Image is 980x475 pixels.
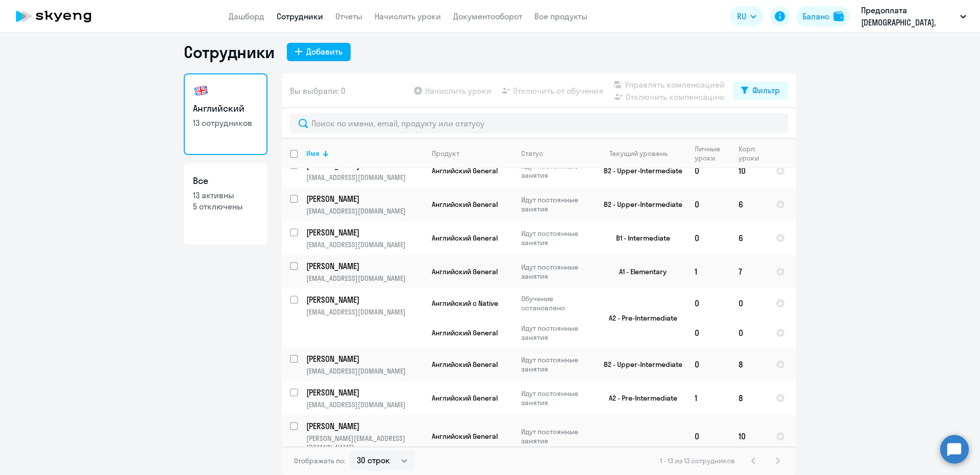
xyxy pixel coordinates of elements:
[287,43,351,61] button: Добавить
[687,381,730,415] td: 1
[802,10,829,22] div: Баланс
[432,233,498,243] span: Английский General
[432,432,498,441] span: Английский General
[306,149,320,158] div: Имя
[306,387,423,398] a: [PERSON_NAME]
[521,149,543,158] div: Статус
[229,11,264,21] a: Дашборд
[432,149,459,158] div: Продукт
[521,324,591,342] p: Идут постоянные занятия
[290,113,788,134] input: Поиск по имени, email, продукту или статусу
[687,154,730,188] td: 0
[277,11,323,21] a: Сотрудники
[306,294,422,305] p: [PERSON_NAME]
[695,144,730,163] div: Личные уроки
[687,348,730,381] td: 0
[752,84,780,96] div: Фильтр
[193,117,258,128] p: 13 сотрудников
[521,389,591,407] p: Идут постоянные занятия
[592,288,687,348] td: A2 - Pre-Intermediate
[521,162,591,180] p: Идут постоянные занятия
[687,255,730,288] td: 1
[432,200,498,209] span: Английский General
[306,387,422,398] p: [PERSON_NAME]
[730,188,768,221] td: 6
[294,456,346,465] span: Отображать по:
[432,267,498,276] span: Английский General
[687,188,730,221] td: 0
[375,11,441,21] a: Начислить уроки
[306,366,423,376] p: [EMAIL_ADDRESS][DOMAIN_NAME]
[600,149,686,158] div: Текущий уровень
[592,154,687,188] td: B2 - Upper-Intermediate
[856,4,971,29] button: Предоплата [DEMOGRAPHIC_DATA], [GEOGRAPHIC_DATA], ООО
[730,288,768,318] td: 0
[193,83,209,99] img: english
[453,11,522,21] a: Документооборот
[184,42,275,62] h1: Сотрудники
[687,318,730,348] td: 0
[521,195,591,214] p: Идут постоянные занятия
[737,10,746,22] span: RU
[193,201,258,212] p: 5 отключены
[306,420,423,432] a: [PERSON_NAME]
[521,229,591,247] p: Идут постоянные занятия
[534,11,587,21] a: Все продукты
[306,400,423,409] p: [EMAIL_ADDRESS][DOMAIN_NAME]
[306,274,423,283] p: [EMAIL_ADDRESS][DOMAIN_NAME]
[290,85,346,97] span: Вы выбрали: 0
[432,166,498,175] span: Английский General
[306,240,423,249] p: [EMAIL_ADDRESS][DOMAIN_NAME]
[306,173,423,182] p: [EMAIL_ADDRESS][DOMAIN_NAME]
[184,73,267,155] a: Английский13 сотрудников
[335,11,362,21] a: Отчеты
[521,427,591,445] p: Идут постоянные занятия
[733,82,788,100] button: Фильтр
[306,193,423,204] a: [PERSON_NAME]
[730,348,768,381] td: 8
[592,188,687,221] td: B2 - Upper-Intermediate
[592,348,687,381] td: B2 - Upper-Intermediate
[306,260,422,272] p: [PERSON_NAME]
[193,102,258,115] h3: Английский
[730,381,768,415] td: 8
[730,255,768,288] td: 7
[306,227,423,238] a: [PERSON_NAME]
[861,4,956,29] p: Предоплата [DEMOGRAPHIC_DATA], [GEOGRAPHIC_DATA], ООО
[306,353,423,364] a: [PERSON_NAME]
[306,45,342,58] div: Добавить
[687,415,730,458] td: 0
[739,144,767,163] div: Корп. уроки
[592,255,687,288] td: A1 - Elementary
[306,353,422,364] p: [PERSON_NAME]
[193,174,258,188] h3: Все
[306,420,422,432] p: [PERSON_NAME]
[609,149,668,158] div: Текущий уровень
[730,221,768,255] td: 6
[796,6,850,27] button: Балансbalance
[660,456,735,465] span: 1 - 13 из 13 сотрудников
[306,434,423,452] p: [PERSON_NAME][EMAIL_ADDRESS][DOMAIN_NAME]
[432,360,498,369] span: Английский General
[306,193,422,204] p: [PERSON_NAME]
[193,190,258,201] p: 13 активны
[730,154,768,188] td: 10
[730,318,768,348] td: 0
[592,381,687,415] td: A2 - Pre-Intermediate
[432,299,498,308] span: Английский с Native
[184,163,267,245] a: Все13 активны5 отключены
[521,355,591,374] p: Идут постоянные занятия
[834,11,844,21] img: balance
[592,221,687,255] td: B1 - Intermediate
[687,221,730,255] td: 0
[432,393,498,403] span: Английский General
[306,260,423,272] a: [PERSON_NAME]
[521,262,591,281] p: Идут постоянные занятия
[306,206,423,216] p: [EMAIL_ADDRESS][DOMAIN_NAME]
[306,294,423,305] a: [PERSON_NAME]
[432,328,498,337] span: Английский General
[521,294,591,312] p: Обучение остановлено
[687,288,730,318] td: 0
[306,227,422,238] p: [PERSON_NAME]
[306,149,423,158] div: Имя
